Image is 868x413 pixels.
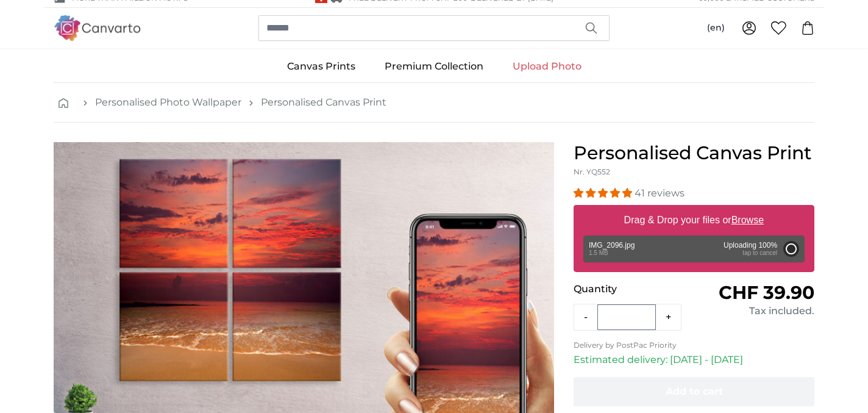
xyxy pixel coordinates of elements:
[574,142,814,164] h1: Personalised Canvas Print
[54,15,141,40] img: Canvarto
[574,340,814,350] p: Delivery by PostPac Priority
[54,83,814,123] nav: breadcrumbs
[666,386,723,397] span: Add to cart
[574,377,814,406] button: Add to cart
[261,95,386,110] a: Personalised Canvas Print
[635,187,685,199] span: 41 reviews
[574,353,814,367] p: Estimated delivery: [DATE] - [DATE]
[574,305,597,329] button: -
[574,187,635,199] span: 4.98 stars
[619,208,769,232] label: Drag & Drop your files or
[574,167,610,176] span: Nr. YQ552
[370,51,498,82] a: Premium Collection
[719,281,814,304] span: CHF 39.90
[731,215,764,225] u: Browse
[694,304,814,318] div: Tax included.
[272,51,370,82] a: Canvas Prints
[574,282,694,296] p: Quantity
[697,17,735,39] button: (en)
[498,51,596,82] a: Upload Photo
[95,95,241,110] a: Personalised Photo Wallpaper
[656,305,681,329] button: +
